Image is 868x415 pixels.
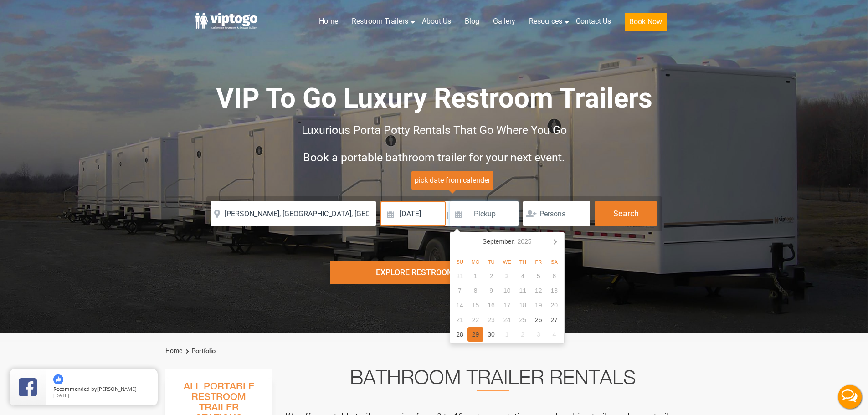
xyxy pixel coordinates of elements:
div: 23 [483,313,499,327]
span: | [447,201,448,230]
div: 14 [452,298,468,313]
a: Blog [458,11,486,31]
input: Delivery [380,201,446,226]
button: Live Chat [832,379,868,415]
div: 26 [531,313,547,327]
i: 2025 [517,236,531,247]
div: 15 [467,298,483,313]
div: 18 [515,298,531,313]
span: [DATE] [53,392,69,399]
div: Su [452,256,468,267]
a: Resources [522,11,569,31]
div: 1 [499,327,515,342]
div: 4 [546,327,562,342]
div: 1 [467,269,483,283]
div: 13 [546,283,562,298]
div: 17 [499,298,515,313]
a: About Us [415,11,458,31]
div: 16 [483,298,499,313]
div: 11 [515,283,531,298]
h2: Bathroom Trailer Rentals [285,369,701,391]
input: Persons [523,201,590,226]
a: Contact Us [569,11,618,31]
div: 19 [531,298,547,313]
div: 28 [452,327,468,342]
a: Gallery [486,11,522,31]
span: Recommended [53,385,90,392]
div: 25 [515,313,531,327]
div: Explore Restroom Trailers [330,261,538,284]
li: Portfolio [184,346,216,357]
div: 29 [467,327,483,342]
span: VIP To Go Luxury Restroom Trailers [216,82,652,114]
div: 3 [499,269,515,283]
a: Restroom Trailers [345,11,415,31]
div: 2 [515,327,531,342]
div: September, [479,234,535,249]
span: [PERSON_NAME] [97,385,137,392]
div: 8 [467,283,483,298]
input: Where do you need your restroom? [211,201,376,226]
div: 20 [546,298,562,313]
div: Fr [531,256,547,267]
div: 12 [531,283,547,298]
button: Book Now [625,13,667,31]
div: 9 [483,283,499,298]
div: Mo [467,256,483,267]
div: We [499,256,515,267]
a: Book Now [618,11,673,36]
span: Luxurious Porta Potty Rentals That Go Where You Go [302,123,567,137]
button: Search [595,201,657,226]
div: 10 [499,283,515,298]
div: 31 [452,269,468,283]
div: 22 [467,313,483,327]
div: 5 [531,269,547,283]
div: Tu [483,256,499,267]
img: thumbs up icon [53,374,63,384]
div: 2 [483,269,499,283]
a: Home [312,11,345,31]
div: Sa [546,256,562,267]
span: pick date from calender [411,171,493,190]
span: Book a portable bathroom trailer for your next event. [303,151,565,164]
div: Th [515,256,531,267]
div: 6 [546,269,562,283]
span: by [53,386,150,393]
div: 7 [452,283,468,298]
div: 21 [452,313,468,327]
img: Review Rating [19,378,37,396]
div: 4 [515,269,531,283]
input: Pickup [450,201,519,226]
div: 30 [483,327,499,342]
div: 24 [499,313,515,327]
a: Home [165,347,182,354]
div: 3 [531,327,547,342]
div: 27 [546,313,562,327]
